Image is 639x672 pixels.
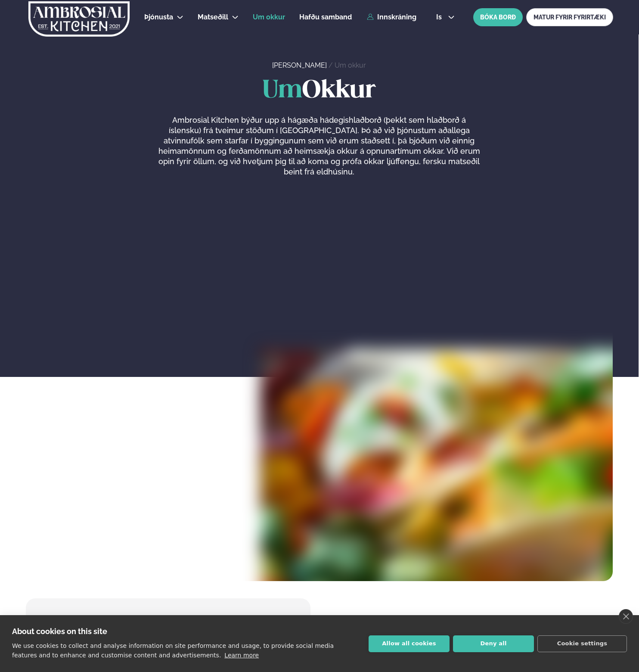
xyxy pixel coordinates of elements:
button: BÓKA BORÐ [473,8,523,26]
a: close [619,609,633,624]
span: / [329,61,335,69]
a: Hafðu samband [299,12,352,22]
button: Cookie settings [537,635,627,652]
button: Allow all cookies [369,635,450,652]
a: Um okkur [335,61,366,69]
span: Þjónusta [144,13,173,21]
a: Þjónusta [144,12,173,22]
a: Um okkur [253,12,285,22]
span: Um okkur [253,13,285,21]
h1: Okkur [25,77,613,105]
a: [PERSON_NAME] [272,61,327,69]
p: Ambrosial Kitchen býður upp á hágæða hádegishlaðborð (þekkt sem hlaðborð á íslensku) frá tveimur ... [156,115,482,177]
button: Deny all [453,635,534,652]
a: Matseðill [198,12,228,22]
p: We use cookies to collect and analyse information on site performance and usage, to provide socia... [12,642,334,659]
a: Learn more [224,652,259,659]
img: logo [28,1,130,37]
a: MATUR FYRIR FYRIRTÆKI [526,8,613,26]
a: Innskráning [367,13,416,21]
span: is [436,14,444,21]
strong: About cookies on this site [12,627,107,636]
span: Matseðill [198,13,228,21]
span: Um [263,79,302,103]
span: Hafðu samband [299,13,352,21]
button: is [429,14,462,21]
